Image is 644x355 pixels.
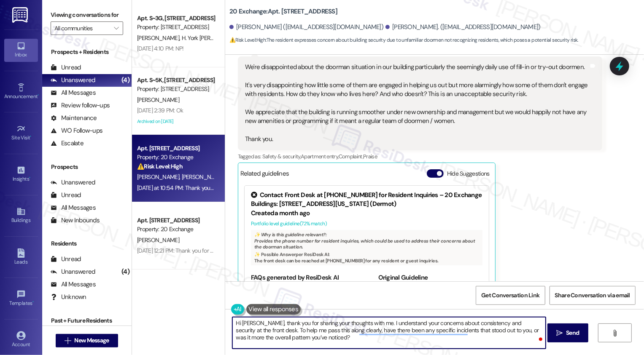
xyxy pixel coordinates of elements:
div: [DATE] 12:21 PM: Thank you for contacting our leasing department. A leasing partner will be in to... [137,247,515,254]
span: Get Conversation Link [481,291,539,300]
div: [DATE] 4:10 PM: NP! [137,45,184,52]
i:  [65,337,71,344]
a: Buildings [4,204,38,227]
div: Related guidelines [240,169,289,182]
a: Inbox [4,39,38,61]
div: ✨ Possible Answer per ResiDesk AI: [254,251,479,257]
div: Apt. S~3G, [STREET_ADDRESS] [137,14,215,23]
div: Archived on [DATE] [136,116,216,127]
div: Unknown [51,293,86,302]
button: Send [547,323,588,342]
a: Insights • [4,163,38,186]
div: New Inbounds [51,216,100,225]
a: Account [4,328,38,351]
span: Praise [363,153,377,160]
div: Residents [42,239,132,248]
i:  [114,25,119,32]
span: : The resident expresses concern about building security due to unfamiliar doormen not recognizin... [229,36,578,45]
span: [PERSON_NAME] [137,96,179,104]
input: All communities [54,21,110,35]
div: Tagged as: [238,150,602,163]
strong: ⚠️ Risk Level: High [229,37,266,43]
div: Unread [51,63,81,72]
div: (4) [119,265,132,278]
div: All Messages [51,280,96,289]
div: [PERSON_NAME]. ([EMAIL_ADDRESS][DOMAIN_NAME]) [385,23,541,32]
span: H. York [PERSON_NAME] [181,34,244,42]
div: Review follow-ups [51,101,110,110]
label: Hide Suggestions [447,169,490,178]
button: Get Conversation Link [476,286,545,305]
div: Apt. [STREET_ADDRESS] [137,216,215,225]
div: Property: [STREET_ADDRESS] [137,85,215,93]
span: New Message [74,336,109,345]
div: Provides the phone number for resident inquiries, which could be used to address their concerns a... [251,230,482,265]
b: FAQs generated by ResiDesk AI [251,273,339,282]
div: Contact Front Desk at [PHONE_NUMBER] for Resident Inquiries – 20 Exchange Buildings: [STREET_ADDR... [251,191,482,209]
b: 20 Exchange: Apt. [STREET_ADDRESS] [229,7,337,16]
div: Property: [STREET_ADDRESS] [137,23,215,32]
span: [PERSON_NAME] [181,173,224,181]
span: • [38,92,39,98]
div: All Messages [51,88,96,97]
div: (4) [119,74,132,87]
div: Portfolio level guideline ( 72 % match) [251,219,482,228]
a: Leads [4,246,38,269]
span: • [32,299,34,305]
i:  [556,330,563,336]
span: Safety & security , [262,153,301,160]
div: All Messages [51,203,96,212]
div: Unanswered [51,178,95,187]
div: Prospects + Residents [42,48,132,56]
span: Apartment entry , [301,153,339,160]
div: Apt. [STREET_ADDRESS] [137,144,215,153]
a: Site Visit • [4,122,38,144]
button: New Message [56,334,118,347]
span: Complaint , [339,153,364,160]
div: Maintenance [51,114,97,123]
span: Send [566,328,579,337]
i:  [612,330,618,336]
div: WO Follow-ups [51,126,102,135]
span: The front desk can be reached at [PHONE_NUMBER] for any resident or guest inquiries. [254,258,439,264]
div: [DATE] 2:39 PM: Ok [137,107,183,114]
div: Created a month ago [251,209,482,218]
div: Past + Future Residents [42,316,132,325]
div: Unanswered [51,76,95,85]
label: Viewing conversations for [51,8,123,21]
div: Prospects [42,163,132,171]
div: Unanswered [51,267,95,276]
span: • [30,133,32,139]
div: Property: 20 Exchange [137,153,215,162]
span: Share Conversation via email [555,291,630,300]
button: Share Conversation via email [550,286,636,305]
div: ✨ Why is this guideline relevant?: [254,232,479,238]
div: We're disappointed about the doorman situation in our building particularly the seemingly daily u... [245,63,589,144]
div: Unread [51,191,81,200]
a: Templates • [4,287,38,310]
strong: ⚠️ Risk Level: High [137,163,183,170]
img: ResiDesk Logo [12,7,30,23]
div: Unread [51,255,81,264]
span: [PERSON_NAME] [137,34,182,42]
span: [PERSON_NAME] [137,173,182,181]
div: Apt. S~5K, [STREET_ADDRESS] [137,76,215,85]
div: Property: 20 Exchange [137,225,215,234]
div: Escalate [51,139,84,148]
span: • [29,175,30,181]
textarea: To enrich screen reader interactions, please activate Accessibility in Grammarly extension settings [232,317,546,349]
span: [PERSON_NAME] [137,236,179,244]
b: Original Guideline [378,273,428,282]
div: [PERSON_NAME] ([EMAIL_ADDRESS][DOMAIN_NAME]) [229,23,383,32]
